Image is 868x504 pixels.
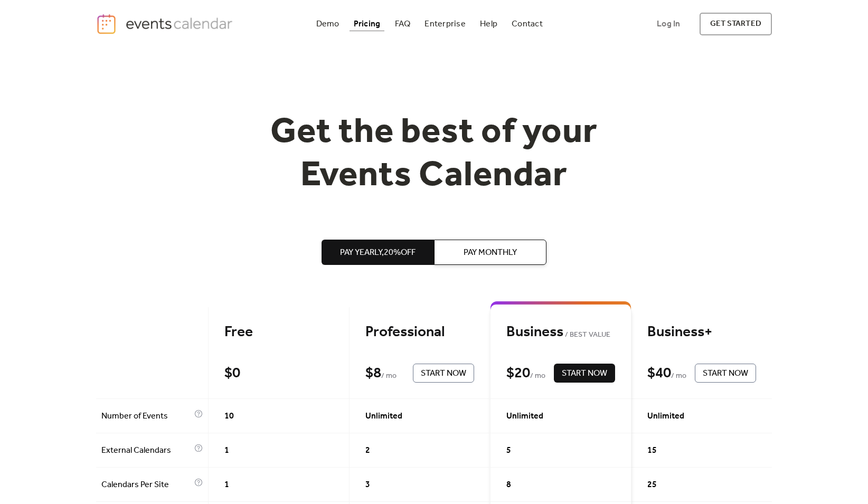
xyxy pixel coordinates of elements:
div: Enterprise [424,21,465,27]
button: Pay Yearly,20%off [322,240,434,265]
a: home [96,13,235,35]
span: Start Now [562,367,607,380]
div: Demo [316,21,339,27]
div: $ 20 [506,364,530,383]
div: Professional [365,323,474,341]
div: Help [480,21,497,27]
div: $ 40 [647,364,671,383]
a: get started [700,13,772,35]
button: Start Now [695,364,756,383]
div: FAQ [395,21,411,27]
a: Enterprise [420,17,469,31]
span: / mo [530,370,545,383]
span: 8 [506,479,511,491]
a: FAQ [391,17,415,31]
span: Unlimited [647,410,684,423]
button: Pay Monthly [434,240,546,265]
span: Pay Monthly [464,246,517,259]
span: 25 [647,479,657,491]
div: Contact [512,21,543,27]
div: $ 0 [224,364,240,383]
span: Pay Yearly, 20% off [340,246,416,259]
span: Start Now [703,367,748,380]
span: 10 [224,410,234,423]
span: Unlimited [506,410,543,423]
button: Start Now [413,364,474,383]
span: 15 [647,444,657,457]
a: Pricing [350,17,385,31]
span: BEST VALUE [563,329,610,341]
div: Business [506,323,615,341]
span: 1 [224,444,229,457]
a: Contact [507,17,547,31]
a: Demo [312,17,344,31]
span: External Calendars [101,444,192,457]
div: Business+ [647,323,756,341]
h1: Get the best of your Events Calendar [231,111,637,197]
span: 2 [365,444,370,457]
span: 3 [365,479,370,491]
a: Help [476,17,502,31]
span: / mo [671,370,686,383]
div: Free [224,323,333,341]
span: 5 [506,444,511,457]
span: 1 [224,479,229,491]
div: Pricing [354,21,381,27]
span: Calendars Per Site [101,479,192,491]
span: Unlimited [365,410,402,423]
div: $ 8 [365,364,381,383]
button: Start Now [554,364,615,383]
span: / mo [381,370,397,383]
span: Number of Events [101,410,192,423]
span: Start Now [421,367,466,380]
a: Log In [646,13,691,35]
